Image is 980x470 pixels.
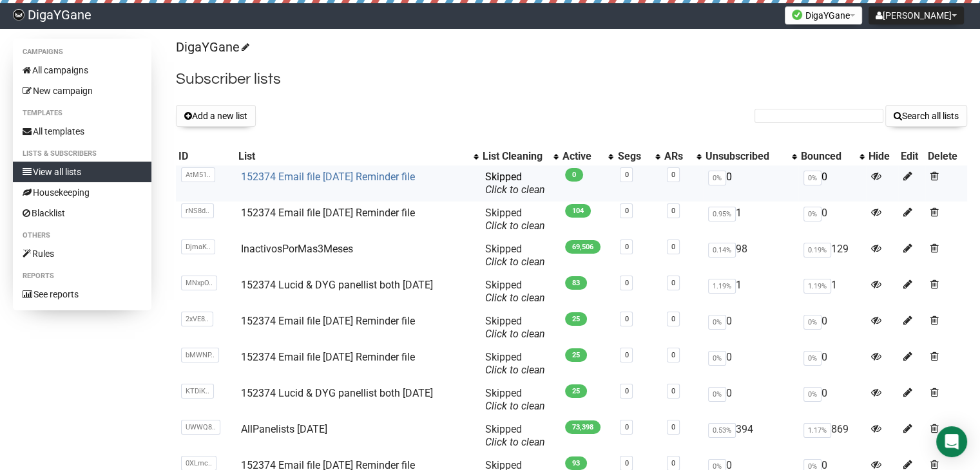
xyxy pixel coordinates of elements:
[13,80,151,101] a: New campaign
[671,315,675,323] a: 0
[803,207,821,221] span: 0%
[485,315,545,340] span: Skipped
[565,456,587,470] span: 93
[13,44,151,60] li: Campaigns
[13,60,151,80] a: All campaigns
[708,351,726,366] span: 0%
[798,346,866,382] td: 0
[565,312,587,326] span: 25
[236,147,480,165] th: List: No sort applied, activate to apply an ascending sort
[925,147,967,165] th: Delete: No sort applied, sorting is disabled
[241,315,415,327] a: 152374 Email file [DATE] Reminder file
[885,105,967,127] button: Search all lists
[13,228,151,243] li: Others
[803,315,821,330] span: 0%
[708,279,736,294] span: 1.19%
[798,274,866,310] td: 1
[803,387,821,402] span: 0%
[798,418,866,454] td: 869
[624,459,628,467] a: 0
[703,346,798,382] td: 0
[181,167,215,182] span: AtM51..
[13,182,151,203] a: Housekeeping
[671,243,675,251] a: 0
[241,279,433,291] a: 152374 Lucid & DYG panellist both [DATE]
[708,423,736,438] span: 0.53%
[803,171,821,185] span: 0%
[664,150,690,163] div: ARs
[671,459,675,467] a: 0
[617,150,648,163] div: Segs
[485,328,545,340] a: Click to clean
[803,351,821,366] span: 0%
[485,220,545,232] a: Click to clean
[485,423,545,448] span: Skipped
[708,315,726,330] span: 0%
[798,202,866,238] td: 0
[901,150,923,163] div: Edit
[671,279,675,287] a: 0
[241,207,415,219] a: 152374 Email file [DATE] Reminder file
[708,387,726,402] span: 0%
[565,168,583,182] span: 0
[176,105,256,127] button: Add a new list
[792,10,802,20] img: favicons
[708,243,736,258] span: 0.14%
[866,147,898,165] th: Hide: No sort applied, sorting is disabled
[565,384,587,398] span: 25
[708,207,736,221] span: 0.95%
[480,147,560,165] th: List Cleaning: No sort applied, activate to apply an ascending sort
[485,351,545,376] span: Skipped
[176,147,236,165] th: ID: No sort applied, sorting is disabled
[181,240,215,254] span: DjmaK..
[181,312,213,326] span: 2xVE8..
[624,207,628,215] a: 0
[703,202,798,238] td: 1
[703,382,798,418] td: 0
[565,276,587,290] span: 83
[485,243,545,268] span: Skipped
[485,400,545,412] a: Click to clean
[785,6,862,24] button: DigaYGane
[706,150,785,163] div: Unsubscribed
[703,165,798,202] td: 0
[485,292,545,304] a: Click to clean
[798,147,866,165] th: Bounced: No sort applied, activate to apply an ascending sort
[898,147,925,165] th: Edit: No sort applied, sorting is disabled
[241,171,415,183] a: 152374 Email file [DATE] Reminder file
[485,183,545,196] a: Click to clean
[241,423,327,435] a: AllPanelists [DATE]
[671,387,675,395] a: 0
[181,276,217,290] span: MNxpO..
[178,150,233,163] div: ID
[803,423,831,438] span: 1.17%
[703,274,798,310] td: 1
[624,243,628,251] a: 0
[565,348,587,362] span: 25
[624,351,628,359] a: 0
[803,243,831,258] span: 0.19%
[615,147,661,165] th: Segs: No sort applied, activate to apply an ascending sort
[671,423,675,431] a: 0
[181,348,219,362] span: bMWNP..
[936,426,967,457] div: Open Intercom Messenger
[624,279,628,287] a: 0
[798,382,866,418] td: 0
[624,171,628,179] a: 0
[803,279,831,294] span: 1.19%
[624,387,628,395] a: 0
[13,203,151,223] a: Blacklist
[624,315,628,323] a: 0
[798,238,866,274] td: 129
[671,171,675,179] a: 0
[562,150,602,163] div: Active
[662,147,703,165] th: ARs: No sort applied, activate to apply an ascending sort
[703,147,798,165] th: Unsubscribed: No sort applied, activate to apply an ascending sort
[560,147,615,165] th: Active: No sort applied, activate to apply an ascending sort
[703,310,798,346] td: 0
[703,238,798,274] td: 98
[485,436,545,448] a: Click to clean
[703,418,798,454] td: 394
[485,279,545,304] span: Skipped
[801,150,853,163] div: Bounced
